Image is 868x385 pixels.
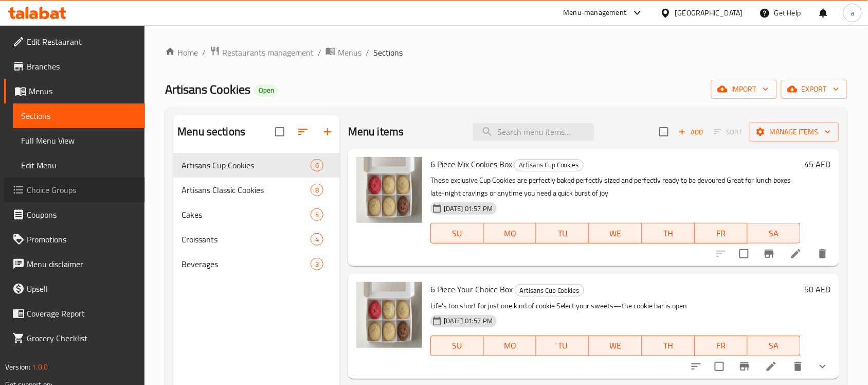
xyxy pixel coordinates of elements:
a: Full Menu View [13,128,145,153]
span: Croissants [182,233,311,246]
button: delete [810,241,835,266]
a: Edit Restaurant [4,29,145,54]
span: Beverages [182,258,311,270]
div: Beverages3 [173,252,340,276]
a: Upsell [4,276,145,301]
span: Select section first [708,124,749,140]
nav: breadcrumb [165,46,847,59]
span: Coverage Report [27,307,137,320]
span: 4 [311,235,323,244]
button: TU [536,223,589,243]
button: FR [695,223,748,243]
button: WE [589,336,642,356]
span: a [851,7,854,19]
span: SU [435,226,480,241]
span: 5 [311,210,323,220]
h6: 45 AED [805,157,831,171]
span: Select to update [733,243,755,265]
span: SU [435,338,480,353]
button: delete [786,354,810,379]
span: WE [593,226,638,241]
span: export [789,83,839,96]
span: 1.0.0 [32,360,48,374]
a: Coverage Report [4,301,145,326]
li: / [366,46,369,59]
button: FR [695,336,748,356]
span: Menus [29,85,137,97]
span: import [719,83,769,96]
span: Version: [5,360,30,374]
button: MO [484,223,537,243]
button: WE [589,223,642,243]
button: import [711,80,777,99]
span: Artisans Cup Cookies [515,159,583,171]
span: Manage items [757,126,831,138]
button: Branch-specific-item [732,354,757,379]
div: Croissants4 [173,227,340,252]
span: Sections [373,46,403,59]
span: SA [752,338,797,353]
span: Artisans Classic Cookies [182,184,311,196]
div: Artisans Cup Cookies [514,159,584,171]
button: sort-choices [684,354,709,379]
span: 8 [311,185,323,195]
svg: Show Choices [817,360,829,373]
span: [DATE] 01:57 PM [440,316,497,326]
span: FR [699,226,744,241]
a: Sections [13,103,145,128]
span: Add item [675,124,708,140]
button: TU [536,336,589,356]
span: FR [699,338,744,353]
span: TU [540,338,585,353]
span: 6 Piece Mix Cookies Box [430,156,512,172]
span: 6 Piece Your Choice Box [430,282,513,297]
button: SU [430,336,484,356]
a: Menu disclaimer [4,252,145,276]
span: Grocery Checklist [27,332,137,344]
span: Full Menu View [21,134,137,147]
span: Select all sections [269,121,291,143]
span: Menus [338,46,361,59]
span: MO [488,338,533,353]
p: Life's too short for just one kind of cookie Select your sweets—the cookie bar is open [430,300,801,312]
a: Home [165,46,198,59]
div: items [311,233,323,246]
span: Edit Restaurant [27,36,137,48]
a: Edit menu item [790,248,802,260]
span: Upsell [27,283,137,295]
button: show more [810,354,835,379]
span: 3 [311,259,323,269]
a: Menus [4,79,145,103]
span: TU [540,226,585,241]
a: Branches [4,54,145,79]
span: Coupons [27,208,137,221]
h2: Menu sections [177,124,245,139]
div: [GEOGRAPHIC_DATA] [675,7,743,19]
h6: 50 AED [805,282,831,296]
span: Choice Groups [27,184,137,196]
span: WE [593,338,638,353]
div: Artisans Classic Cookies8 [173,178,340,202]
div: Open [255,84,278,97]
div: items [311,258,323,270]
button: SU [430,223,484,243]
a: Choice Groups [4,178,145,202]
a: Coupons [4,202,145,227]
span: Edit Menu [21,159,137,171]
a: Edit Menu [13,153,145,178]
span: TH [646,338,691,353]
button: MO [484,336,537,356]
span: Add [677,126,705,138]
span: Promotions [27,233,137,246]
button: TH [642,336,695,356]
span: Cakes [182,208,311,221]
button: Add [675,124,708,140]
a: Promotions [4,227,145,252]
span: Select to update [709,356,730,377]
span: Artisans Cup Cookies [515,285,584,296]
img: 6 Piece Your Choice Box [356,282,422,348]
span: Select section [653,121,675,143]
